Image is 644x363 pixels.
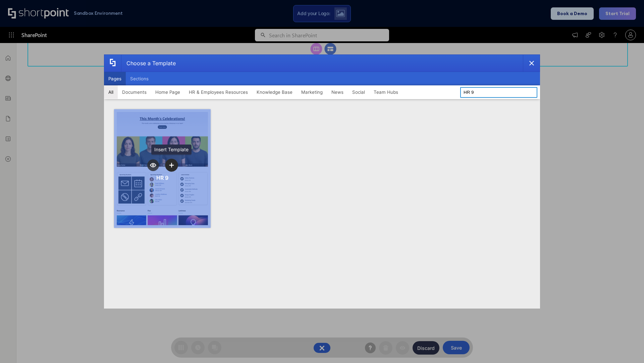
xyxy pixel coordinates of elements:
[348,85,369,99] button: Social
[104,85,118,99] button: All
[104,54,540,309] div: template selector
[610,331,644,363] iframe: Chat Widget
[297,85,327,99] button: Marketing
[151,85,184,99] button: Home Page
[460,87,537,98] input: Search
[118,85,151,99] button: Documents
[252,85,297,99] button: Knowledge Base
[327,85,348,99] button: News
[104,72,126,85] button: Pages
[156,174,168,181] div: HR 9
[369,85,402,99] button: Team Hubs
[184,85,252,99] button: HR & Employees Resources
[126,72,153,85] button: Sections
[121,55,176,72] div: Choose a Template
